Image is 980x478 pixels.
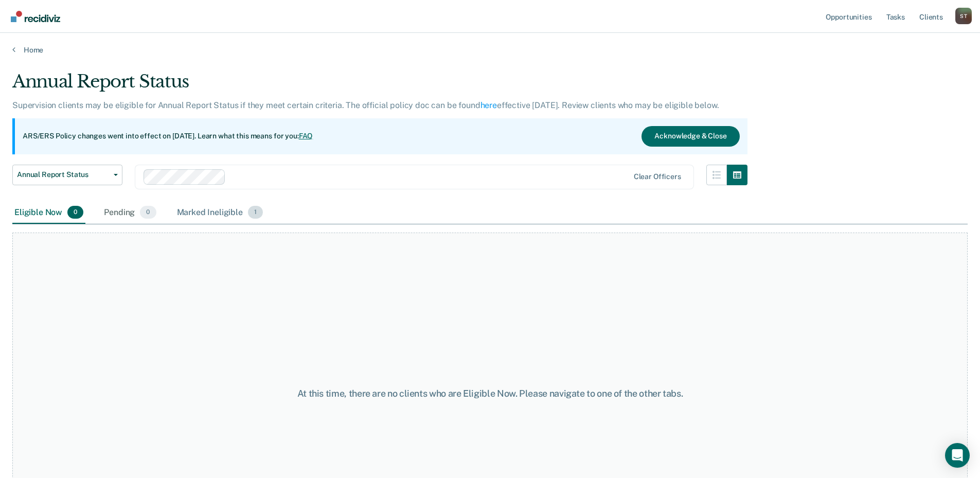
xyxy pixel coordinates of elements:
[945,443,970,468] div: Open Intercom Messenger
[12,100,719,110] p: Supervision clients may be eligible for Annual Report Status if they meet certain criteria. The o...
[955,8,972,24] button: Profile dropdown button
[252,388,729,399] div: At this time, there are no clients who are Eligible Now. Please navigate to one of the other tabs.
[12,165,122,185] button: Annual Report Status
[140,206,156,219] span: 0
[12,45,968,55] a: Home
[955,8,972,24] div: S T
[11,11,60,22] img: Recidiviz
[642,126,739,147] button: Acknowledge & Close
[17,170,110,179] span: Annual Report Status
[480,100,497,110] a: here
[634,172,681,181] div: Clear officers
[23,131,313,141] p: ARS/ERS Policy changes went into effect on [DATE]. Learn what this means for you:
[12,71,747,100] div: Annual Report Status
[67,206,83,219] span: 0
[299,132,313,140] a: FAQ
[175,202,265,224] div: Marked Ineligible1
[12,202,85,224] div: Eligible Now0
[102,202,158,224] div: Pending0
[248,206,263,219] span: 1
